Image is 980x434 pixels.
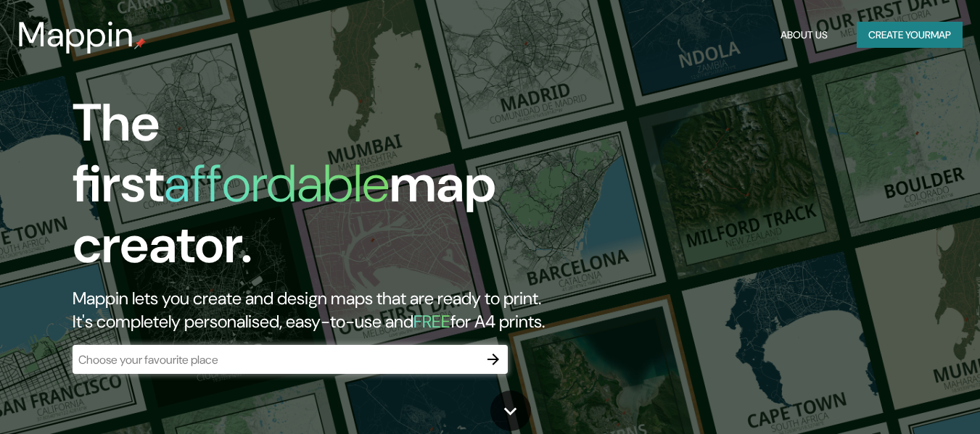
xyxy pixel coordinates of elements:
h2: Mappin lets you create and design maps that are ready to print. It's completely personalised, eas... [73,287,563,333]
h1: The first map creator. [73,93,563,287]
button: About Us [775,22,833,49]
button: Create yourmap [857,22,963,49]
input: Choose your favourite place [73,351,479,368]
h5: FREE [413,310,450,333]
h3: Mappin [17,14,134,55]
img: mappin-pin [134,38,146,49]
h1: affordable [164,150,390,217]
